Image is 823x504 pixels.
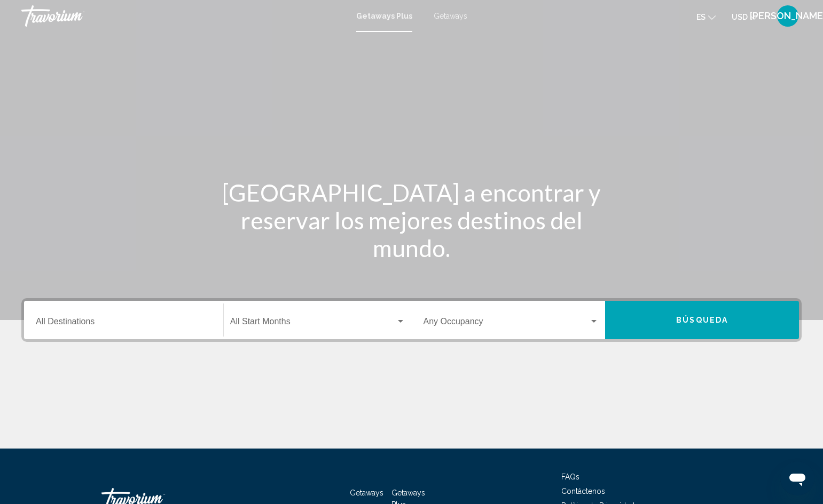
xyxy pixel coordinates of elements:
[434,12,467,20] a: Getaways
[696,9,716,25] button: Change language
[605,301,799,339] button: Búsqueda
[696,13,706,21] span: es
[211,179,612,262] h1: [GEOGRAPHIC_DATA] a encontrar y reservar los mejores destinos del mundo.
[774,5,802,27] button: User Menu
[356,12,412,20] a: Getaways Plus
[676,316,728,325] span: Búsqueda
[561,473,579,481] a: FAQs
[561,487,605,495] a: Contáctenos
[780,461,814,495] iframe: Botón para iniciar la ventana de mensajería
[21,5,346,27] a: Travorium
[732,13,748,21] span: USD
[732,9,758,25] button: Change currency
[24,301,799,339] div: Search widget
[350,489,383,497] a: Getaways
